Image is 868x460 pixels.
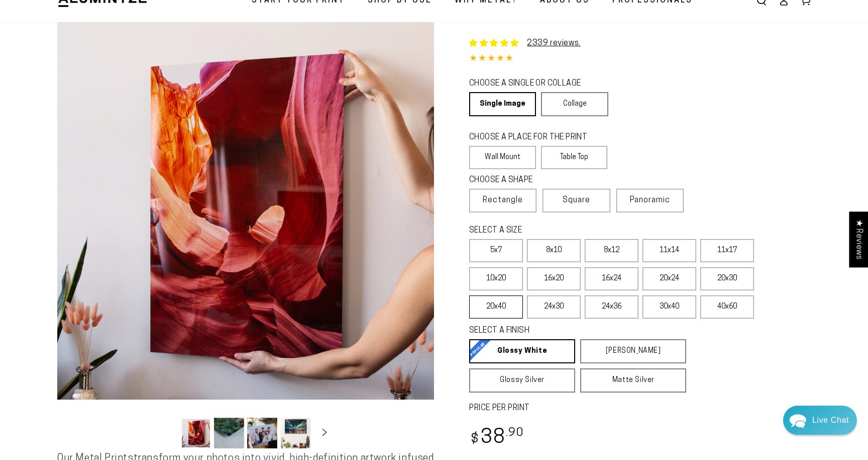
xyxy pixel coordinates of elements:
bdi: 38 [469,428,524,448]
a: Single Image [469,92,536,116]
label: 40x60 [700,295,754,319]
button: Slide left [156,422,178,444]
legend: CHOOSE A PLACE FOR THE PRINT [469,132,598,143]
button: Load image 1 in gallery view [181,418,211,448]
button: Slide right [313,422,336,444]
a: Glossy Silver [469,368,575,393]
legend: SELECT A SIZE [469,225,670,237]
a: Matte Silver [580,368,686,393]
label: 20x24 [642,267,696,290]
a: Glossy White [469,339,575,363]
label: 5x7 [469,239,523,262]
sup: .90 [506,427,524,439]
div: Chat widget toggle [783,406,857,435]
label: 8x10 [527,239,581,262]
a: Collage [541,92,608,116]
legend: CHOOSE A SHAPE [469,175,600,186]
button: Load image 4 in gallery view [280,418,310,448]
label: 8x12 [585,239,638,262]
label: 16x20 [527,267,581,290]
label: 24x36 [585,295,638,319]
a: [PERSON_NAME] [580,339,686,363]
label: 20x40 [469,295,523,319]
div: 4.84 out of 5.0 stars [469,52,811,66]
label: 10x20 [469,267,523,290]
span: Square [563,194,590,206]
label: 24x30 [527,295,581,319]
legend: CHOOSE A SINGLE OR COLLAGE [469,78,599,90]
label: 30x40 [642,295,696,319]
span: Rectangle [483,194,523,206]
media-gallery: Gallery Viewer [57,22,434,451]
label: 11x14 [642,239,696,262]
label: PRICE PER PRINT [469,403,811,414]
div: Contact Us Directly [812,406,849,435]
span: Panoramic [630,196,670,204]
label: 11x17 [700,239,754,262]
button: Load image 2 in gallery view [214,418,244,448]
label: 20x30 [700,267,754,290]
label: Table Top [541,146,608,169]
button: Load image 3 in gallery view [247,418,277,448]
span: $ [471,433,479,446]
label: Wall Mount [469,146,536,169]
legend: SELECT A FINISH [469,325,662,337]
label: 16x24 [585,267,638,290]
a: 2339 reviews. [527,39,581,47]
div: Click to open Judge.me floating reviews tab [849,211,868,267]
